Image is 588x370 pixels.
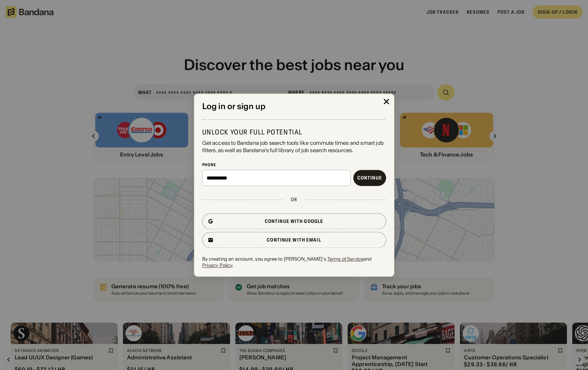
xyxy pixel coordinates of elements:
[267,238,321,243] div: Continue with email
[202,128,386,136] div: Unlock your full potential
[202,256,386,268] div: By creating an account, you agree to [PERSON_NAME]'s and .
[291,197,297,203] div: or
[202,102,386,111] div: Log in or sign up
[202,262,233,268] a: Privacy Policy
[327,256,363,262] a: Terms of Service
[202,162,386,167] div: Phone
[202,139,386,154] div: Get access to Bandana job search tools like commute times and smart job filters, as well as Banda...
[357,176,382,180] div: Continue
[265,219,323,224] div: Continue with Google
